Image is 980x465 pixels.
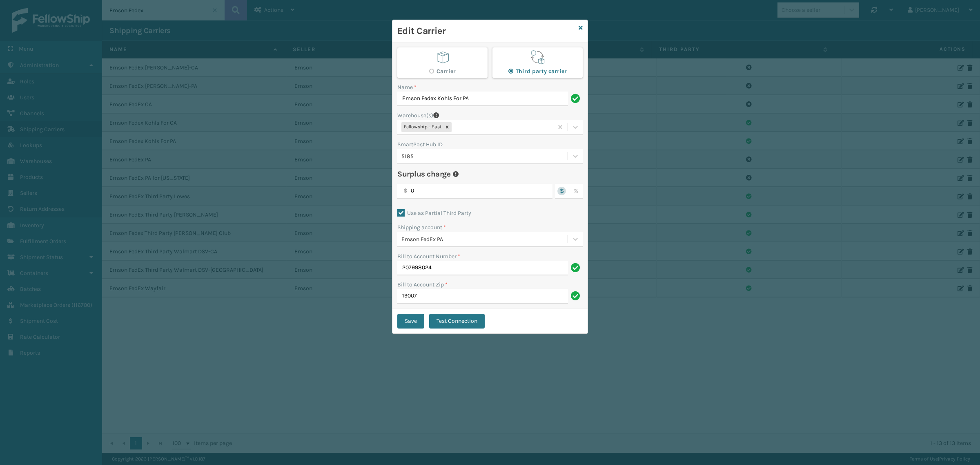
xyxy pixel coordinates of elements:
button: Save [397,314,424,329]
div: Fellowship - East [401,122,443,132]
label: Third party carrier [508,68,567,75]
div: 5185 [401,152,568,161]
div: Emson FedEx PA [401,235,568,244]
label: Name [397,83,416,92]
label: SmartPost Hub ID [397,140,443,149]
input: 0.00 [397,184,552,199]
p: $ [403,184,408,198]
label: Carrier [429,68,456,75]
label: Bill to Account Zip [397,280,448,289]
label: Shipping account [397,223,446,232]
h3: Edit Carrier [397,25,575,37]
button: Test Connection [429,314,485,329]
label: Use as Partial Third Party [397,210,471,217]
h4: Surplus charge [397,169,450,179]
label: Bill to Account Number [397,252,460,261]
label: Warehouse(s) [397,111,433,120]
